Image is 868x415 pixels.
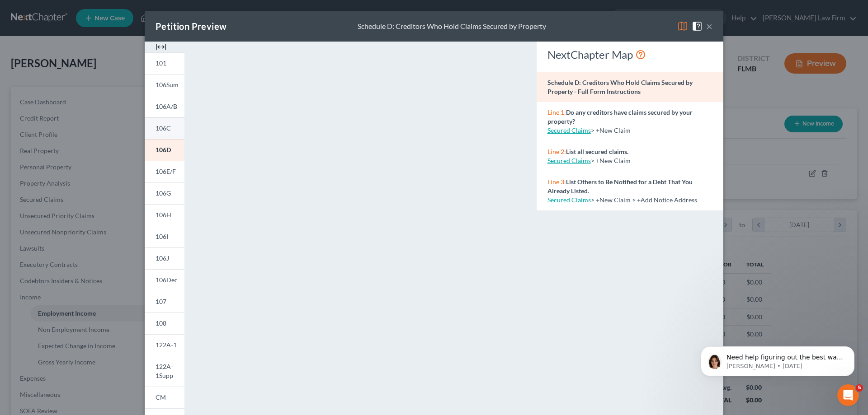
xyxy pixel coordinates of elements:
strong: Do any creditors have claims secured by your property? [547,108,693,125]
strong: Schedule D: Creditors Who Hold Claims Secured by Property - Full Form Instructions [547,79,693,95]
a: 106Dec [145,269,184,291]
span: 106E/F [156,168,176,175]
a: 122A-1 [145,334,184,356]
iframe: Intercom live chat [837,384,859,406]
span: > +New Claim > +Add Notice Address [591,196,697,204]
strong: List all secured claims. [566,148,628,155]
a: 106Sum [145,74,184,96]
span: 107 [156,298,166,305]
button: × [706,21,712,32]
span: 106Dec [156,276,178,284]
span: 101 [156,59,166,67]
span: Line 1: [547,108,566,116]
strong: List Others to Be Notified for a Debt That You Already Listed. [547,178,693,195]
a: 108 [145,312,184,334]
a: CM [145,387,184,408]
a: 107 [145,291,184,312]
span: 106Sum [156,81,179,89]
img: expand-e0f6d898513216a626fdd78e52531dac95497ffd26381d4c15ee2fc46db09dca.svg [156,42,166,52]
a: 101 [145,52,184,74]
a: 106G [145,182,184,204]
span: 108 [156,319,166,327]
a: Secured Claims [547,196,591,204]
span: 122A-1Supp [156,363,173,379]
a: 106J [145,247,184,269]
img: map-eea8200ae884c6f1103ae1953ef3d486a96c86aabb227e865a55264e3737af1f.svg [677,21,688,32]
a: 106D [145,139,184,161]
span: 122A-1 [156,341,177,349]
span: 106I [156,233,168,240]
div: Petition Preview [156,20,226,33]
span: 5 [856,384,863,392]
span: > +New Claim [591,157,631,164]
div: NextChapter Map [547,47,712,62]
span: 106D [156,146,171,154]
iframe: Intercom notifications message [687,327,868,391]
span: Line 3: [547,178,566,186]
span: 106A/B [156,103,177,110]
a: 106A/B [145,96,184,117]
a: 106I [145,226,184,247]
a: 106H [145,204,184,226]
a: 106C [145,117,184,139]
span: 106J [156,254,169,262]
span: 106H [156,211,171,219]
span: > +New Claim [591,126,631,134]
a: 106E/F [145,161,184,182]
img: help-close-5ba153eb36485ed6c1ea00a893f15db1cb9b99d6cae46e1a8edb6c62d00a1a76.svg [692,21,703,32]
span: 106C [156,124,171,132]
a: Secured Claims [547,157,591,164]
span: Line 2: [547,148,566,155]
div: Schedule D: Creditors Who Hold Claims Secured by Property [358,21,546,32]
a: Secured Claims [547,126,591,134]
a: 122A-1Supp [145,356,184,387]
span: CM [156,393,166,401]
span: 106G [156,189,171,197]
